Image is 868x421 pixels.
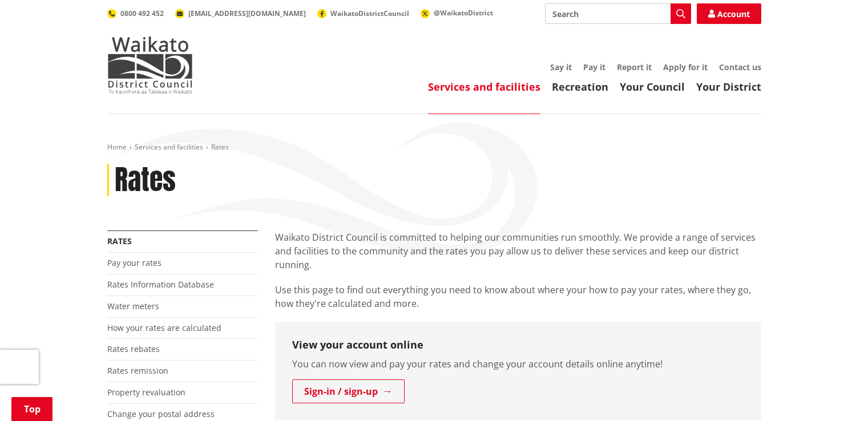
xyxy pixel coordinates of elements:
[107,9,164,18] a: 0800 492 452
[120,9,164,18] span: 0800 492 452
[107,37,193,94] img: Waikato District Council - Te Kaunihera aa Takiwaa o Waikato
[107,236,132,246] a: Rates
[663,62,708,72] a: Apply for it
[696,80,761,94] a: Your District
[292,379,405,403] a: Sign-in / sign-up
[175,9,306,18] a: [EMAIL_ADDRESS][DOMAIN_NAME]
[620,80,685,94] a: Your Council
[211,142,229,152] span: Rates
[107,143,761,152] nav: breadcrumb
[107,343,160,354] a: Rates rebates
[115,164,176,197] h1: Rates
[11,397,53,421] a: Top
[545,3,691,24] input: Search input
[583,62,605,72] a: Pay it
[552,80,608,94] a: Recreation
[317,9,409,18] a: WaikatoDistrictCouncil
[188,9,306,18] span: [EMAIL_ADDRESS][DOMAIN_NAME]
[292,339,744,351] h3: View your account online
[421,8,493,18] a: @WaikatoDistrict
[275,283,761,310] p: Use this page to find out everything you need to know about where your how to pay your rates, whe...
[107,279,214,290] a: Rates Information Database
[434,8,493,18] span: @WaikatoDistrict
[107,365,168,376] a: Rates remission
[275,230,761,272] p: Waikato District Council is committed to helping our communities run smoothly. We provide a range...
[617,62,652,72] a: Report it
[107,387,185,398] a: Property revaluation
[719,62,761,72] a: Contact us
[330,9,409,18] span: WaikatoDistrictCouncil
[107,322,221,333] a: How your rates are calculated
[135,142,203,152] a: Services and facilities
[697,3,761,24] a: Account
[428,80,540,94] a: Services and facilities
[107,408,215,419] a: Change your postal address
[107,142,127,152] a: Home
[107,257,162,268] a: Pay your rates
[107,301,159,311] a: Water meters
[292,357,744,371] p: You can now view and pay your rates and change your account details online anytime!
[550,62,572,72] a: Say it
